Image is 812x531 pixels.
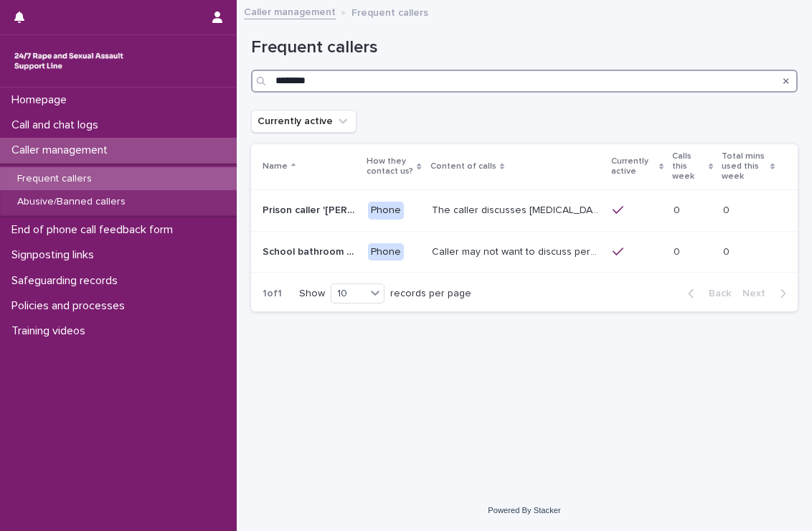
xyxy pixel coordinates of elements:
[6,196,137,208] p: Abusive/Banned callers
[6,173,103,185] p: Frequent callers
[299,288,325,300] p: Show
[672,149,705,185] p: Calls this week
[430,159,496,174] p: Content of calls
[263,243,359,258] p: School bathroom caller
[674,243,683,258] p: 0
[674,202,683,217] p: 0
[251,37,798,58] h1: Frequent callers
[742,288,774,299] span: Next
[11,47,126,75] img: rhQMoQhaT3yELyF149Cw
[723,243,732,258] p: 0
[251,110,357,133] button: Currently active
[700,288,731,299] span: Back
[368,243,404,261] div: Phone
[6,93,78,107] p: Homepage
[251,70,798,93] input: Search
[611,154,656,180] p: Currently active
[737,287,798,300] button: Next
[6,299,136,313] p: Policies and processes
[488,506,560,514] a: Powered By Stacker
[251,189,798,231] tr: Prison caller '[PERSON_NAME]'Prison caller '[PERSON_NAME]' PhoneThe caller discusses [MEDICAL_DAT...
[432,243,604,258] p: Caller may not want to discuss personal details but she has mentioned being in year 10 and talks ...
[390,288,471,300] p: records per page
[723,202,732,217] p: 0
[432,202,604,217] p: The caller discusses sexual abuse in prison. They may say that it is ongoing, and there is no one...
[368,202,404,220] div: Phone
[263,202,359,217] p: Prison caller 'Billy'
[6,144,119,157] p: Caller management
[6,324,97,338] p: Training videos
[676,287,737,300] button: Back
[251,231,798,273] tr: School bathroom callerSchool bathroom caller PhoneCaller may not want to discuss personal details...
[263,159,288,174] p: Name
[351,4,428,19] p: Frequent callers
[6,274,129,288] p: Safeguarding records
[6,223,184,237] p: End of phone call feedback form
[331,286,366,301] div: 10
[251,276,293,311] p: 1 of 1
[6,118,110,132] p: Call and chat logs
[6,248,105,262] p: Signposting links
[722,149,767,185] p: Total mins used this week
[367,154,413,180] p: How they contact us?
[244,3,336,19] a: Caller management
